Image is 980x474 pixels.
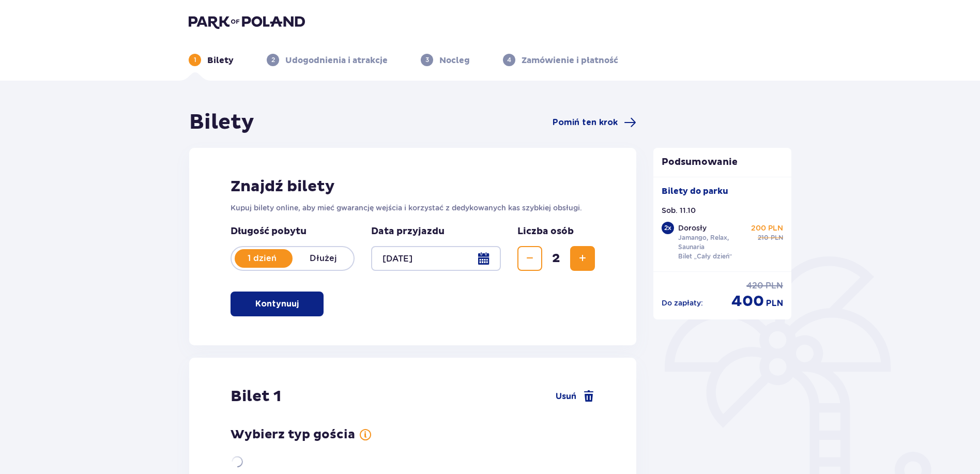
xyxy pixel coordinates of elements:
[271,55,275,65] p: 2
[556,391,576,402] span: Usuń
[765,280,783,292] span: PLN
[662,186,728,197] p: Bilety do parku
[285,55,388,66] p: Udogodnienia i atrakcje
[231,387,281,406] h2: Bilet 1
[731,292,764,311] span: 400
[746,280,763,292] span: 420
[189,110,254,135] h1: Bilety
[231,203,595,213] p: Kupuj bilety online, aby mieć gwarancję wejścia i korzystać z dedykowanych kas szybkiej obsługi.
[231,427,355,442] h3: Wybierz typ gościa
[231,225,355,238] p: Długość pobytu
[544,251,568,266] span: 2
[678,223,707,233] p: Dorosły
[507,55,511,65] p: 4
[570,246,595,271] button: Zwiększ
[425,55,429,65] p: 3
[553,116,636,129] a: Pomiń ten krok
[678,252,732,261] p: Bilet „Cały dzień”
[207,55,234,66] p: Bilety
[189,14,305,29] img: Park of Poland logo
[293,253,354,264] p: Dłużej
[556,390,595,403] a: Usuń
[232,253,293,264] p: 1 dzień
[194,55,196,65] p: 1
[267,54,388,66] div: 2Udogodnienia i atrakcje
[751,223,783,233] p: 200 PLN
[371,225,445,238] p: Data przyjazdu
[766,298,783,309] span: PLN
[517,225,574,238] p: Liczba osób
[439,55,470,66] p: Nocleg
[255,298,299,310] p: Kontynuuj
[758,233,769,242] span: 210
[231,177,595,196] h2: Znajdź bilety
[662,298,703,308] p: Do zapłaty :
[517,246,542,271] button: Zmniejsz
[553,117,618,128] span: Pomiń ten krok
[662,205,696,216] p: Sob. 11.10
[522,55,618,66] p: Zamówienie i płatność
[228,452,247,471] img: loader
[231,292,324,316] button: Kontynuuj
[662,222,674,234] div: 2 x
[189,54,234,66] div: 1Bilety
[653,156,792,169] p: Podsumowanie
[771,233,783,242] span: PLN
[678,233,749,252] p: Jamango, Relax, Saunaria
[421,54,470,66] div: 3Nocleg
[503,54,618,66] div: 4Zamówienie i płatność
